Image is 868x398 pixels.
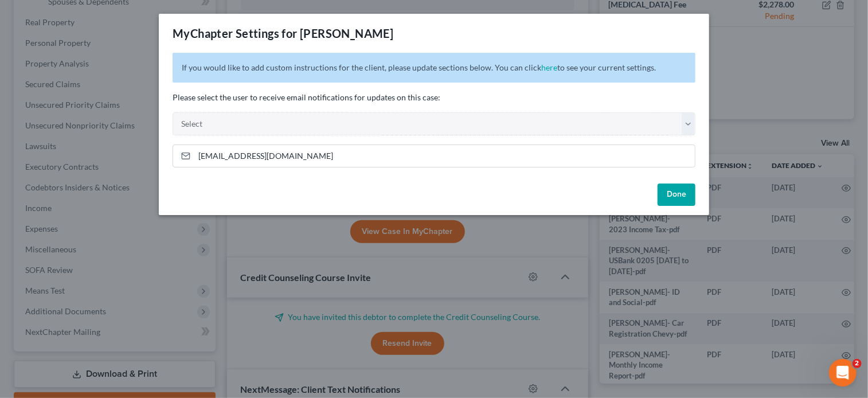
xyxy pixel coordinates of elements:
[853,359,862,368] span: 2
[173,92,695,103] p: Please select the user to receive email notifications for updates on this case:
[658,184,695,206] button: Done
[829,359,857,387] iframe: Intercom live chat
[173,25,393,41] div: MyChapter Settings for [PERSON_NAME]
[495,63,656,72] span: You can click to see your current settings.
[182,63,493,72] span: If you would like to add custom instructions for the client, please update sections below.
[194,145,695,167] input: Enter email...
[541,63,557,72] a: here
